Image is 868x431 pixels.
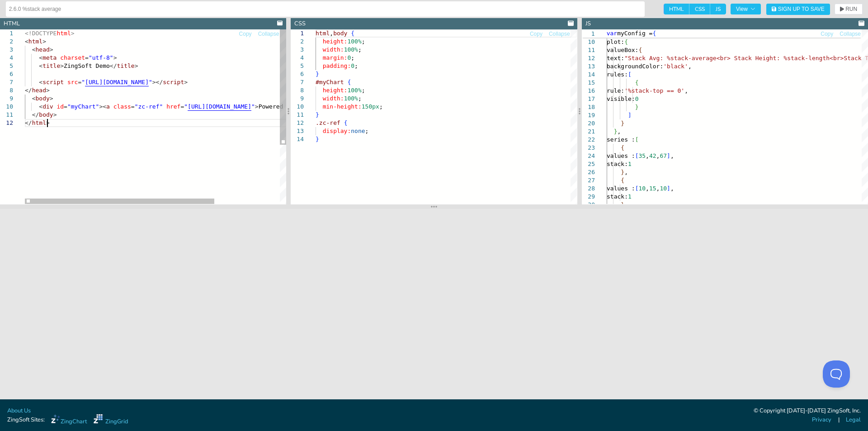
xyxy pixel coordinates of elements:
[53,111,57,118] span: >
[351,54,355,61] span: ;
[617,128,621,135] span: ,
[39,111,53,118] span: body
[291,78,304,86] div: 7
[823,360,850,388] iframe: Toggle Customer Support
[7,416,45,424] span: ZingSoft Sites:
[351,128,365,134] span: none
[621,177,624,184] span: {
[628,112,632,118] span: ]
[316,30,330,37] span: html
[820,30,834,38] button: Copy
[663,63,688,70] span: 'black'
[529,30,543,38] button: Copy
[736,6,755,12] span: View
[316,119,340,126] span: .zc-ref
[582,95,595,103] div: 17
[25,87,32,94] span: </
[291,103,304,111] div: 10
[582,168,595,176] div: 26
[664,4,726,14] div: checkbox-group
[348,54,351,61] span: 0
[649,185,656,192] span: 15
[344,119,348,126] span: {
[778,6,825,12] span: Sign Up to Save
[94,414,128,426] a: ZingGrid
[582,201,595,209] div: 30
[607,185,635,192] span: values :
[291,86,304,95] div: 8
[57,103,64,110] span: id
[646,152,649,159] span: ,
[85,54,89,61] span: =
[582,30,595,38] span: 1
[316,111,319,118] span: }
[582,87,595,95] div: 16
[754,407,861,416] div: © Copyright [DATE]-[DATE] ZingSoft, Inc.
[180,103,184,110] span: =
[582,144,595,152] div: 23
[291,38,304,46] div: 2
[46,87,50,94] span: >
[39,79,42,85] span: <
[365,128,369,134] span: ;
[582,79,595,87] div: 15
[316,136,319,142] span: }
[646,185,649,192] span: ,
[607,63,663,70] span: backgroundColor:
[113,54,117,61] span: >
[323,128,351,134] span: display:
[607,152,635,159] span: values :
[607,71,628,78] span: rules:
[78,79,81,85] span: =
[291,119,304,127] div: 12
[323,62,351,69] span: padding:
[258,31,279,37] span: Collapse
[32,111,39,118] span: </
[638,47,642,53] span: {
[710,4,726,14] span: JS
[46,119,50,126] span: >
[323,38,348,45] span: height:
[835,4,863,14] button: RUN
[251,103,255,110] span: "
[135,103,163,110] span: "zc-ref"
[582,111,595,119] div: 19
[628,193,632,200] span: 1
[50,46,53,53] span: >
[530,31,542,37] span: Copy
[64,103,67,110] span: =
[635,79,638,86] span: {
[42,79,64,85] span: script
[39,62,42,69] span: <
[635,95,638,102] span: 0
[32,119,46,126] span: html
[323,87,348,94] span: height:
[607,30,617,37] span: var
[624,87,684,94] span: '%stack-top == 0'
[607,47,638,53] span: valueBox:
[99,103,106,110] span: ><
[39,54,42,61] span: <
[845,6,857,12] span: RUN
[239,31,252,37] span: Copy
[585,19,591,28] div: JS
[51,414,87,426] a: ZingChart
[649,152,656,159] span: 42
[766,4,830,15] button: Sign Up to Save
[323,95,344,102] span: width:
[149,79,152,85] span: "
[188,103,251,110] span: [URL][DOMAIN_NAME]
[110,62,117,69] span: </
[291,135,304,143] div: 14
[582,38,595,46] div: 10
[667,185,670,192] span: ]
[607,161,628,167] span: stack:
[25,119,32,126] span: </
[344,95,358,102] span: 100%
[291,62,304,70] div: 5
[85,79,149,85] span: [URL][DOMAIN_NAME]
[323,46,344,53] span: width:
[635,152,638,159] span: [
[316,79,344,85] span: #myChart
[624,169,628,175] span: ,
